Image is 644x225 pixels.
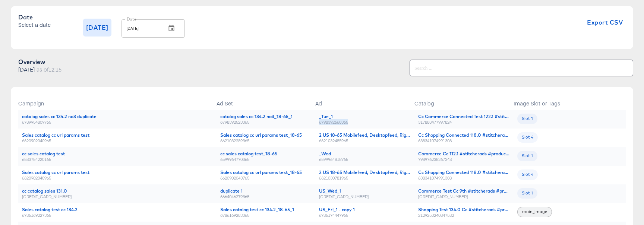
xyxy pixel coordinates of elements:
[220,132,302,138] span: Sales catalog cc url params test_18-65
[220,207,294,212] span: Sales catalog test cc 134.2_18-65_1
[22,207,78,212] span: Sales catalog test cc 134.2
[22,132,213,138] a: Sales catalog cc url params test
[319,169,581,175] span: 2 US 18-65 Mobilefeed, Desktopfeed, Rightcolumn, Instagramstream, Mobileexternal Link clicks Link...
[18,21,51,28] div: Select a date
[418,138,510,143] div: 638341074991308
[414,91,514,110] div: Catalog
[220,188,312,194] a: duplicate 1
[517,153,537,159] span: Slot 1
[220,151,277,156] span: cc sales catalog test_18-65
[22,151,65,156] span: cc sales catalog test
[22,188,67,194] span: cc catalog sales 131.0
[319,157,411,162] div: 6599964815765
[315,91,414,110] div: Toggle SortBy
[418,169,563,175] span: Cc Shopping Connected 118.0 #stitcherads #product-catalog #keep
[22,175,213,181] div: 6620902040965
[418,132,563,138] span: Cc Shopping Connected 118.0 #stitcherads #product-catalog #keep
[319,114,333,119] span: _Tue_1
[18,91,217,110] div: Toggle SortBy
[220,114,312,120] a: catalog sales cc 134.2 no3_18-65_1
[319,207,355,212] span: US_Fri_1 - copy 1
[418,213,510,218] div: 2129253240847582
[22,169,213,175] a: Sales catalog cc url params test
[517,134,538,140] span: Slot 4
[22,120,213,125] div: 6789954809765
[220,169,302,175] span: Sales catalog cc url params test_18-65
[22,151,213,157] a: cc sales catalog test
[18,66,61,73] div: [DATE]
[220,151,312,157] a: cc sales catalog test_18-65
[22,169,89,175] span: Sales catalog cc url params test
[315,91,414,110] div: Ad
[22,188,213,194] a: cc catalog sales 131.0
[86,22,108,33] span: [DATE]
[319,175,411,181] div: 6621030781965
[319,120,411,125] div: 6798392660365
[518,209,552,215] span: main_image
[418,175,510,181] div: 638341074991308
[220,169,312,175] a: Sales catalog cc url params test_18-65
[217,91,316,110] div: Toggle SortBy
[22,114,213,120] a: catalog sales cc 134.2 no3 duplicate
[35,66,61,73] div: as of 12:15
[418,114,575,119] span: Cc Commerce Connected Test 122.1 #stitcherads #product-catalog #keep
[22,207,213,213] a: Sales catalog test cc 134.2
[18,58,61,66] div: Overview
[22,138,213,143] div: 6620902040965
[514,91,613,110] div: Image Slot or Tags
[587,17,623,28] span: Export CSV
[220,157,312,162] div: 6599964770365
[220,175,312,181] div: 6620902043765
[220,188,243,194] span: duplicate 1
[18,91,217,110] div: Campaign
[517,190,537,196] span: Slot 1
[418,151,540,156] span: Commerce Cc 112.1 #stitcherads #product-catalog #keep
[319,132,583,138] span: 2 US 18-65 Mobilefeed, Desktopfeed, Rightcolumn, Instagramstream, Mobileexternal Link clicks Link...
[22,213,213,218] div: 6786169227365
[217,91,316,110] div: Ad Set
[220,120,312,125] div: 6798392523365
[220,207,312,213] a: Sales catalog test cc 134.2_18-65_1
[517,172,538,178] span: Slot 4
[220,114,293,119] span: catalog sales cc 134.2 no3_18-65_1
[319,188,341,194] span: US_Wed_1
[517,116,537,122] span: Slot 1
[418,188,548,194] span: Commerce Test Cc 9th #stitcherads #product-catalog #keep
[319,194,411,199] div: [CREDIT_CARD_NUMBER]
[22,114,97,119] span: catalog sales cc 134.2 no3 duplicate
[319,151,331,156] span: _Wed
[319,138,411,143] div: 6621032485965
[83,19,111,37] button: [DATE]
[418,157,510,162] div: 798976238267348
[418,194,510,199] div: [CREDIT_CARD_NUMBER]
[319,213,411,218] div: 6786174447965
[18,13,51,21] div: Date
[514,91,613,110] div: Toggle SortBy
[220,213,312,218] div: 6786169283365
[220,132,312,138] a: Sales catalog cc url params test_18-65
[418,207,549,212] span: Shopping Test 134.0 Cc #stitcherads #product-catalog #keep
[22,132,89,138] span: Sales catalog cc url params test
[584,13,626,31] button: Export CSV
[220,194,312,199] div: 6664046279365
[22,157,213,162] div: 6583754220165
[22,194,213,199] div: [CREDIT_CARD_NUMBER]
[414,91,514,110] div: Toggle SortBy
[220,138,312,143] div: 6621032289365
[410,57,633,73] input: Search ...
[418,120,510,125] div: 317888477997824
